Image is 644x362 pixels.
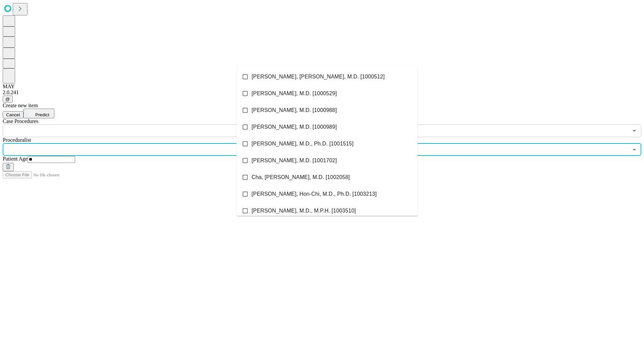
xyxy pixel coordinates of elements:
[3,96,13,103] button: @
[5,97,10,102] span: @
[6,112,20,117] span: Cancel
[252,89,337,98] span: [PERSON_NAME], M.D. [1000529]
[252,140,354,148] span: [PERSON_NAME], M.D., Ph.D. [1001515]
[252,123,337,131] span: [PERSON_NAME], M.D. [1000989]
[252,157,337,165] span: [PERSON_NAME], M.D. [1001702]
[3,156,28,162] span: Patient Age
[3,83,641,89] div: MAY
[252,106,337,114] span: [PERSON_NAME], M.D. [1000988]
[252,190,377,198] span: [PERSON_NAME], Hon-Chi, M.D., Ph.D. [1003213]
[3,118,38,124] span: Scheduled Procedure
[35,112,49,117] span: Predict
[3,103,38,108] span: Create new item
[252,207,356,215] span: [PERSON_NAME], M.D., M.P.H. [1003510]
[630,126,639,135] button: Open
[3,111,23,118] button: Cancel
[3,89,641,96] div: 2.0.241
[630,145,639,154] button: Close
[252,173,350,181] span: Cha, [PERSON_NAME], M.D. [1002058]
[23,109,54,118] button: Predict
[252,73,385,81] span: [PERSON_NAME], [PERSON_NAME], M.D. [1000512]
[3,137,31,143] span: Proceduralist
